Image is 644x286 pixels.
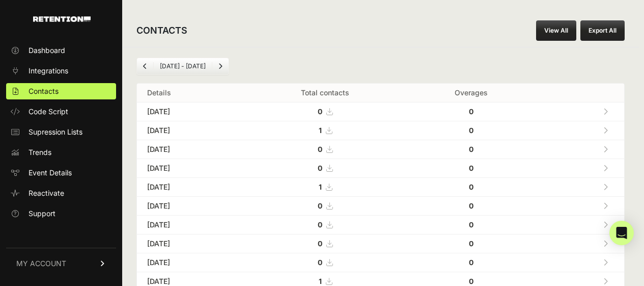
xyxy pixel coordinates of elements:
[6,103,116,120] a: Code Script
[6,205,116,222] a: Support
[6,63,116,79] a: Integrations
[29,209,55,219] span: Support
[469,126,473,135] strong: 0
[469,164,473,172] strong: 0
[137,159,243,178] td: [DATE]
[137,102,243,121] td: [DATE]
[319,277,322,285] strong: 1
[6,185,116,201] a: Reactivate
[6,42,116,59] a: Dashboard
[318,220,322,229] strong: 0
[469,277,473,285] strong: 0
[318,258,322,267] strong: 0
[469,220,473,229] strong: 0
[16,258,66,269] span: MY ACCOUNT
[319,183,332,191] a: 1
[6,165,116,181] a: Event Details
[318,239,322,248] strong: 0
[212,58,229,74] a: Next
[29,86,59,96] span: Contacts
[318,201,322,210] strong: 0
[6,248,116,279] a: MY ACCOUNT
[469,145,473,153] strong: 0
[469,107,473,116] strong: 0
[136,23,187,38] h2: CONTACTS
[153,62,212,70] li: [DATE] - [DATE]
[319,126,332,135] a: 1
[137,216,243,235] td: [DATE]
[29,107,68,117] span: Code Script
[469,183,473,191] strong: 0
[137,235,243,253] td: [DATE]
[536,20,576,41] a: View All
[6,144,116,161] a: Trends
[407,84,535,102] th: Overages
[33,16,91,22] img: Retention.com
[580,20,625,41] button: Export All
[137,253,243,272] td: [DATE]
[137,84,243,102] th: Details
[29,127,82,137] span: Supression Lists
[243,84,407,102] th: Total contacts
[469,201,473,210] strong: 0
[6,83,116,99] a: Contacts
[29,147,51,158] span: Trends
[29,45,65,56] span: Dashboard
[609,221,634,245] div: Open Intercom Messenger
[469,258,473,267] strong: 0
[137,58,153,74] a: Previous
[319,183,322,191] strong: 1
[318,107,322,116] strong: 0
[318,164,322,172] strong: 0
[29,188,64,198] span: Reactivate
[469,239,473,248] strong: 0
[319,277,332,285] a: 1
[137,178,243,197] td: [DATE]
[29,168,72,178] span: Event Details
[6,124,116,140] a: Supression Lists
[137,140,243,159] td: [DATE]
[319,126,322,135] strong: 1
[318,145,322,153] strong: 0
[137,197,243,216] td: [DATE]
[137,121,243,140] td: [DATE]
[29,66,68,76] span: Integrations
